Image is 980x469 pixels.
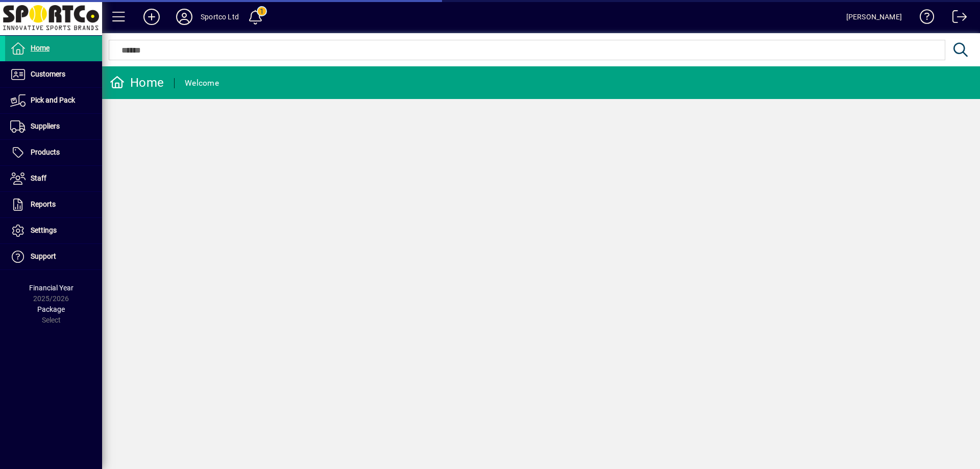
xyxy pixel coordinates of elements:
[31,70,65,78] span: Customers
[5,192,102,217] a: Reports
[168,8,201,26] button: Profile
[5,166,102,191] a: Staff
[945,2,967,35] a: Logout
[846,9,902,25] div: [PERSON_NAME]
[5,62,102,87] a: Customers
[5,140,102,165] a: Products
[31,96,75,104] span: Pick and Pack
[31,148,60,156] span: Products
[31,44,50,52] span: Home
[31,226,57,234] span: Settings
[5,218,102,243] a: Settings
[31,174,46,182] span: Staff
[31,122,60,130] span: Suppliers
[5,88,102,113] a: Pick and Pack
[5,244,102,269] a: Support
[912,2,935,35] a: Knowledge Base
[201,9,239,25] div: Sportco Ltd
[185,75,219,91] div: Welcome
[110,75,164,91] div: Home
[5,114,102,139] a: Suppliers
[135,8,168,26] button: Add
[31,252,56,260] span: Support
[31,200,56,208] span: Reports
[29,284,73,292] span: Financial Year
[37,305,65,313] span: Package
